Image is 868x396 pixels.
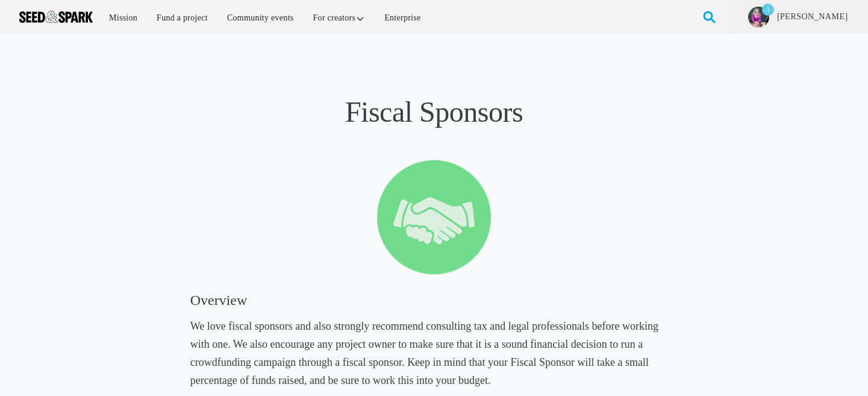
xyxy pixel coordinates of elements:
a: For creators [305,5,374,31]
img: fiscal sponsor [377,159,491,275]
h1: Fiscal Sponsors [190,94,678,130]
a: Community events [219,5,302,31]
h3: Overview [190,291,678,310]
img: Seed amp; Spark [19,11,93,23]
a: [PERSON_NAME] [776,11,849,23]
a: Enterprise [376,5,429,31]
img: IMG_6989.jpg [748,7,769,28]
a: Fund a project [148,5,216,31]
p: 1 [762,4,774,16]
a: Mission [101,5,146,31]
h5: We love fiscal sponsors and also strongly recommend consulting tax and legal professionals before... [190,317,678,389]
